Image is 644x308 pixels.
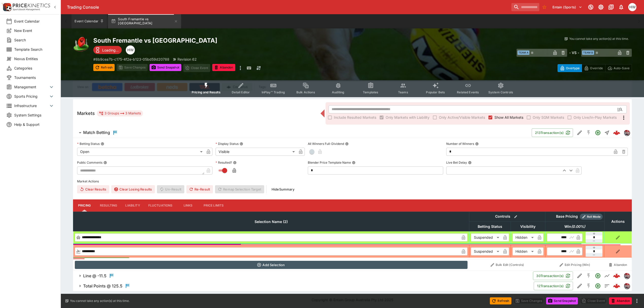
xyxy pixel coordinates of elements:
span: Tournaments [14,75,55,80]
p: Number of Winners [446,142,474,146]
span: Bulk Actions [296,90,315,94]
span: InPlay™ Trading [262,90,285,94]
button: Bulk edit [512,213,519,220]
p: Live Bet Delay [446,160,467,165]
button: South Fremantle vs [GEOGRAPHIC_DATA] [108,14,181,28]
button: Bulk Edit (Controls) [471,261,544,269]
button: Liability [121,199,144,212]
div: Base Pricing [554,213,580,220]
button: Event Calendar [71,14,107,28]
button: Auto-Save [605,64,632,72]
svg: More [621,115,627,121]
div: Visible [216,148,297,156]
button: Documentation [606,3,616,12]
h6: Match Betting [83,130,110,135]
button: Override [582,64,605,72]
button: Resulted? [233,161,237,164]
span: Help & Support [14,122,55,127]
button: Live Bet Delay [468,161,472,164]
span: Only Active/Visible Markets [439,115,485,120]
button: Refresh [93,64,115,71]
button: Straight [602,128,612,137]
span: Nexus Entities [14,56,55,61]
h2: Copy To Clipboard [93,37,363,44]
button: Match Betting [73,128,532,138]
button: Open [615,105,624,114]
button: Price Limits [200,199,228,212]
span: Categories [14,65,55,71]
h5: Markets [77,110,95,116]
img: PriceKinetics [13,4,50,7]
button: Totals [602,281,612,290]
div: pricekinetics [624,130,630,136]
div: Harry Walker [126,45,135,55]
button: Public Comments [103,161,107,164]
button: Harrison Walker [627,2,638,13]
button: Number of Winners [475,142,479,146]
button: Links [177,199,200,212]
span: Betting Status [472,224,508,230]
button: Open [593,271,602,280]
button: Resulting [96,199,121,212]
label: Market Actions [77,178,628,185]
span: Event Calendar [14,19,55,24]
div: pricekinetics [624,273,630,279]
svg: Open [595,273,601,279]
p: Display Status [216,142,239,146]
a: 285256fb-a03d-420a-9b41-f2cc685848f0 [612,281,622,291]
span: Show All Markets [494,115,523,120]
span: Detail Editor [232,90,250,94]
span: Roll Mode [585,215,603,219]
div: Start From [558,64,632,72]
button: Blender Price Template Name [352,161,355,164]
span: System Controls [488,90,513,94]
span: Selection Name (2) [249,219,293,225]
img: pricekinetics [624,273,630,279]
span: Sports Pricing [14,94,48,99]
span: Auditing [332,90,344,94]
button: Edit Detail [575,281,584,290]
p: Blender Price Template Name [308,160,351,165]
img: logo-cerberus--red.svg [613,282,620,289]
span: Mark an event as closed and abandoned. [212,65,235,70]
img: logo-cerberus--red.svg [613,129,620,136]
div: pricekinetics [624,283,630,289]
button: Pricing [73,199,96,212]
img: pricekinetics [624,130,630,135]
span: Un-Result [157,185,184,193]
div: a8889ee7-e849-4dd7-93fe-d2282025ca70 [613,129,620,136]
p: You cannot take any action(s) at this time. [569,37,629,41]
em: ( 0.00 %) [571,224,585,230]
div: 657dc4ff-cfdb-426f-8552-2f2bab344d28 [613,272,620,279]
p: Betting Status [77,142,100,146]
button: Abandon [212,64,235,71]
button: SGM Disabled [584,128,593,137]
p: Overtype [566,65,580,71]
button: Connected to PK [586,3,595,12]
div: Harrison Walker [628,3,636,11]
h6: - VS - [569,50,579,55]
button: HideSummary [269,185,297,193]
button: Display Status [240,142,243,146]
button: Abandon [609,297,632,304]
button: Total Points @ 125.5 [73,281,534,291]
div: Open [77,148,204,156]
div: Hidden [512,247,535,255]
span: Re-Result [186,185,213,193]
th: Controls [469,212,545,221]
span: Popular Bets [426,90,445,94]
span: Teams [398,90,408,94]
button: Line @ -11.5 [73,271,533,281]
span: Infrastructure [14,103,48,108]
button: Refresh [490,297,511,304]
a: 657dc4ff-cfdb-426f-8552-2f2bab344d28 [612,271,622,281]
input: search [511,3,539,11]
span: Related Events [457,90,479,94]
button: All Winners Full-Dividend [345,142,349,146]
span: Only Live/In-Play Markets [574,115,617,120]
span: Visibility [515,224,541,230]
img: PriceKinetics Logo [2,2,12,12]
button: No Bookmarks [540,3,548,11]
div: Suspended [471,233,501,242]
p: Override [590,65,603,71]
